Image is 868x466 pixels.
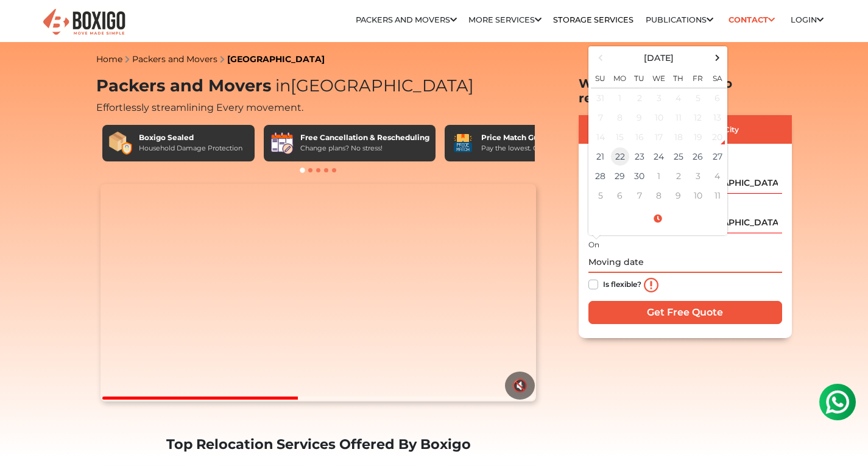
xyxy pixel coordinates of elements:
div: 20 [708,128,727,146]
div: Price Match Guarantee [481,132,574,143]
h1: Packers and Movers [96,76,541,96]
th: Sa [708,66,727,88]
span: [GEOGRAPHIC_DATA] [271,76,474,96]
a: Contact [725,10,779,29]
input: Get Free Quote [588,301,782,324]
a: Publications [646,15,713,24]
button: 🔇 [505,372,535,400]
div: Free Cancellation & Rescheduling [300,132,429,143]
input: Moving date [588,252,782,273]
a: More services [468,15,542,24]
label: On [588,239,599,250]
div: Change plans? No stress! [300,143,429,154]
a: Packers and Movers [356,15,457,24]
video: Your browser does not support the video tag. [101,184,536,402]
img: Boxigo [41,7,127,37]
th: Mo [610,66,630,88]
a: Select Time [591,213,725,224]
a: [GEOGRAPHIC_DATA] [227,54,325,65]
img: Price Match Guarantee [451,131,475,155]
th: Su [591,66,610,88]
h2: Top Relocation Services Offered By Boxigo [96,436,541,453]
div: Pay the lowest. Guaranteed! [481,143,574,154]
img: Free Cancellation & Rescheduling [270,131,294,155]
label: Is flexible? [603,277,641,290]
a: Packers and Movers [132,54,217,65]
span: Previous Month [592,49,609,66]
img: whatsapp-icon.svg [12,12,37,37]
div: Household Damage Protection [139,143,242,154]
a: Storage Services [553,15,633,24]
th: Tu [630,66,649,88]
th: Th [669,66,688,88]
img: info [644,278,658,292]
img: Boxigo Sealed [108,131,133,155]
span: Next Month [709,49,725,66]
span: in [275,76,291,96]
span: Effortlessly streamlining Every movement. [96,102,303,113]
th: Select Month [610,49,708,66]
h2: Where are you going to relocate? [579,76,792,105]
a: Login [791,15,824,24]
a: Home [96,54,122,65]
div: Boxigo Sealed [139,132,242,143]
th: We [649,66,669,88]
th: Fr [688,66,708,88]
